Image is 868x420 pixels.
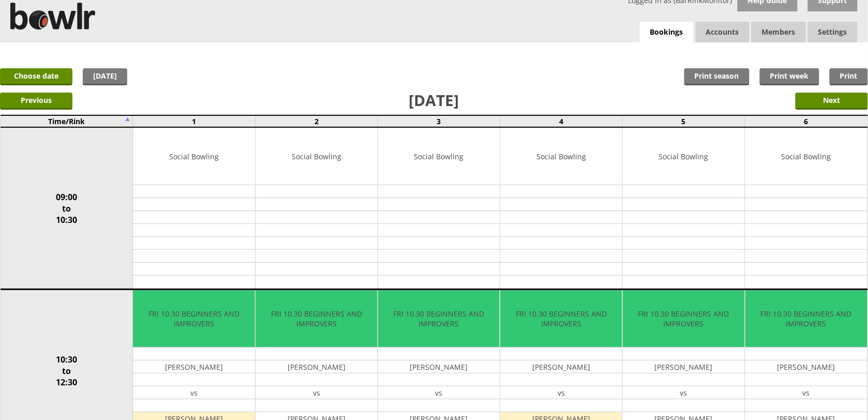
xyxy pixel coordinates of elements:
[500,115,623,127] td: 4
[378,115,500,127] td: 3
[133,361,255,373] td: [PERSON_NAME]
[500,128,622,185] td: Social Bowling
[745,128,867,185] td: Social Bowling
[745,361,867,373] td: [PERSON_NAME]
[378,290,500,348] td: FRI 10.30 BEGINNERS AND IMPROVERS
[500,386,622,399] td: vs
[745,115,867,127] td: 6
[796,93,868,110] input: Next
[256,361,378,373] td: [PERSON_NAME]
[256,128,378,185] td: Social Bowling
[133,115,256,127] td: 1
[133,128,255,185] td: Social Bowling
[83,68,127,85] a: [DATE]
[1,127,133,290] td: 09:00 to 10:30
[378,128,500,185] td: Social Bowling
[378,386,500,399] td: vs
[378,361,500,373] td: [PERSON_NAME]
[745,290,867,348] td: FRI 10.30 BEGINNERS AND IMPROVERS
[623,361,745,373] td: [PERSON_NAME]
[133,386,255,399] td: vs
[745,386,867,399] td: vs
[500,361,622,373] td: [PERSON_NAME]
[1,115,133,127] td: Time/Rink
[696,22,750,42] span: Accounts
[760,68,819,85] a: Print week
[830,68,868,85] a: Print
[133,290,255,348] td: FRI 10.30 BEGINNERS AND IMPROVERS
[752,22,806,42] span: Members
[808,22,858,42] span: Settings
[623,115,745,127] td: 5
[256,290,378,348] td: FRI 10.30 BEGINNERS AND IMPROVERS
[684,68,750,85] a: Print season
[623,128,745,185] td: Social Bowling
[500,290,622,348] td: FRI 10.30 BEGINNERS AND IMPROVERS
[623,386,745,399] td: vs
[623,290,745,348] td: FRI 10.30 BEGINNERS AND IMPROVERS
[640,22,694,43] a: Bookings
[256,115,378,127] td: 2
[256,386,378,399] td: vs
